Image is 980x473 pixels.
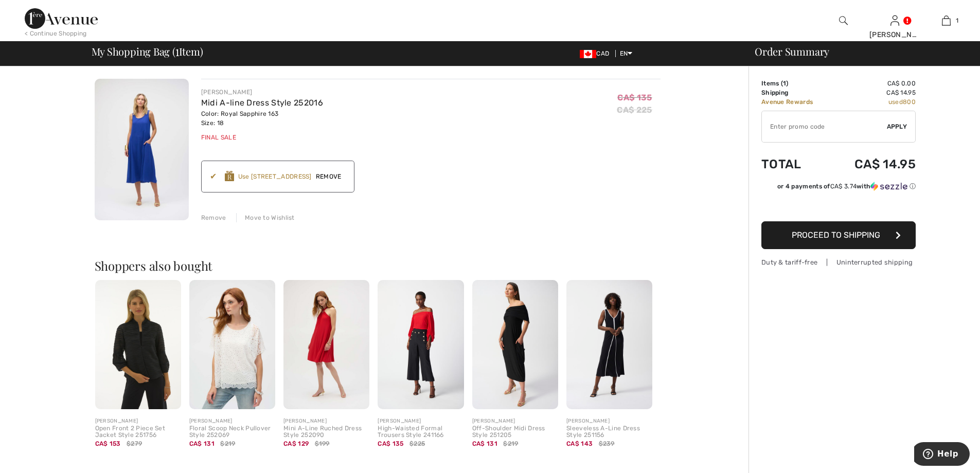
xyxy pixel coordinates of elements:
[189,417,275,425] div: [PERSON_NAME]
[95,417,181,425] div: [PERSON_NAME]
[761,147,832,182] td: Total
[25,8,98,29] img: 1ère Avenue
[95,79,189,220] img: Midi A-line Dress Style 252016
[378,440,403,447] span: CA$ 135
[127,439,142,448] span: $279
[201,213,226,222] div: Remove
[201,98,323,108] a: Midi A-line Dress Style 252016
[580,50,613,57] span: CAD
[378,417,464,425] div: [PERSON_NAME]
[870,182,907,191] img: Sezzle
[472,280,558,409] img: Off-Shoulder Midi Dress Style 251205
[942,14,951,27] img: My Bag
[839,14,848,27] img: search the website
[599,439,615,448] span: $239
[189,425,275,440] div: Floral Scoop Neck Pullover Style 252069
[378,425,464,440] div: High-Waisted Formal Trousers Style 241166
[890,14,899,27] img: My Info
[617,105,652,115] s: CA$ 225
[189,280,275,409] img: Floral Scoop Neck Pullover Style 252069
[761,97,832,107] td: Avenue Rewards
[566,417,652,425] div: [PERSON_NAME]
[201,133,323,142] div: Final Sale
[409,439,425,448] span: $225
[921,14,971,27] a: 1
[312,172,346,181] span: Remove
[283,280,369,409] img: Mini A-Line Ruched Dress Style 252090
[283,425,369,440] div: Mini A-Line Ruched Dress Style 252090
[890,15,899,25] a: Sign In
[761,195,916,218] iframe: PayPal-paypal
[832,88,916,97] td: CA$ 14.95
[201,109,323,128] div: Color: Royal Sapphire 163 Size: 18
[832,147,916,182] td: CA$ 14.95
[175,44,179,57] span: 1
[617,93,652,102] span: CA$ 135
[580,50,596,58] img: Canadian Dollar
[472,425,558,440] div: Off-Shoulder Midi Dress Style 251205
[762,111,887,142] input: Promo code
[566,440,593,447] span: CA$ 143
[238,172,312,181] div: Use [STREET_ADDRESS]
[956,16,958,25] span: 1
[472,417,558,425] div: [PERSON_NAME]
[210,170,225,183] div: ✔
[742,46,974,57] div: Order Summary
[225,171,234,181] img: Reward-Logo.svg
[283,417,369,425] div: [PERSON_NAME]
[25,29,87,38] div: < Continue Shopping
[914,442,970,468] iframe: Opens a widget where you can find more information
[95,280,181,409] img: Open Front 2 Piece Set Jacket Style 251756
[903,98,916,106] span: 800
[869,29,920,40] div: [PERSON_NAME]
[761,221,916,249] button: Proceed to Shipping
[792,230,880,240] span: Proceed to Shipping
[378,280,464,409] img: High-Waisted Formal Trousers Style 241166
[189,440,215,447] span: CA$ 131
[201,87,323,97] div: [PERSON_NAME]
[220,439,235,448] span: $219
[761,88,832,97] td: Shipping
[761,182,916,195] div: or 4 payments ofCA$ 3.74withSezzle Click to learn more about Sezzle
[830,183,857,190] span: CA$ 3.74
[236,213,295,222] div: Move to Wishlist
[95,259,661,272] h2: Shoppers also bought
[95,440,121,447] span: CA$ 153
[777,182,916,191] div: or 4 payments of with
[566,280,652,409] img: Sleeveless A-Line Dress Style 251156
[315,439,330,448] span: $199
[761,79,832,88] td: Items ( )
[566,425,652,440] div: Sleeveless A-Line Dress Style 251156
[761,257,916,267] div: Duty & tariff-free | Uninterrupted shipping
[620,50,633,57] span: EN
[92,46,203,57] span: My Shopping Bag ( Item)
[832,79,916,88] td: CA$ 0.00
[283,440,309,447] span: CA$ 129
[887,122,907,131] span: Apply
[783,80,786,87] span: 1
[832,97,916,107] td: used
[472,440,497,447] span: CA$ 131
[503,439,518,448] span: $219
[95,425,181,440] div: Open Front 2 Piece Set Jacket Style 251756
